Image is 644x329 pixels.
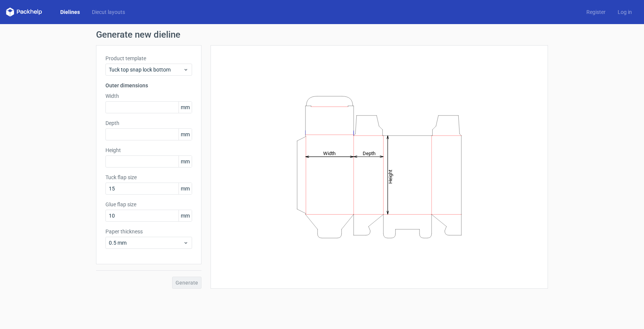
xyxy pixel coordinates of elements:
[105,119,192,127] label: Depth
[179,183,192,194] span: mm
[105,55,192,62] label: Product template
[86,8,131,16] a: Diecut layouts
[580,8,612,16] a: Register
[54,8,86,16] a: Dielines
[96,30,548,39] h1: Generate new dieline
[105,228,192,235] label: Paper thickness
[105,174,192,181] label: Tuck flap size
[363,150,375,156] tspan: Depth
[323,150,336,156] tspan: Width
[612,8,638,16] a: Log in
[109,239,183,247] span: 0.5 mm
[109,66,183,73] span: Tuck top snap lock bottom
[179,210,192,221] span: mm
[179,102,192,113] span: mm
[179,129,192,140] span: mm
[105,92,192,100] label: Width
[105,146,192,154] label: Height
[179,156,192,167] span: mm
[105,82,192,89] h3: Outer dimensions
[388,169,393,183] tspan: Height
[105,201,192,208] label: Glue flap size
